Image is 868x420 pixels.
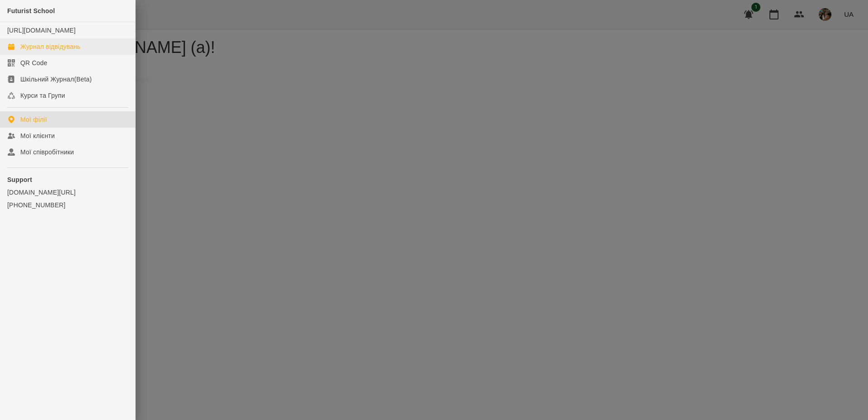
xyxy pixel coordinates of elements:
a: [DOMAIN_NAME][URL] [7,188,128,197]
div: Мої клієнти [20,131,55,140]
div: QR Code [20,58,47,67]
div: Шкільний Журнал(Beta) [20,75,92,84]
div: Журнал відвідувань [20,42,80,51]
div: Курси та Групи [20,91,65,100]
p: Support [7,175,128,184]
span: Futurist School [7,7,55,14]
div: Мої філії [20,115,47,124]
div: Мої співробітники [20,148,74,157]
a: [PHONE_NUMBER] [7,200,128,210]
a: [URL][DOMAIN_NAME] [7,27,75,34]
